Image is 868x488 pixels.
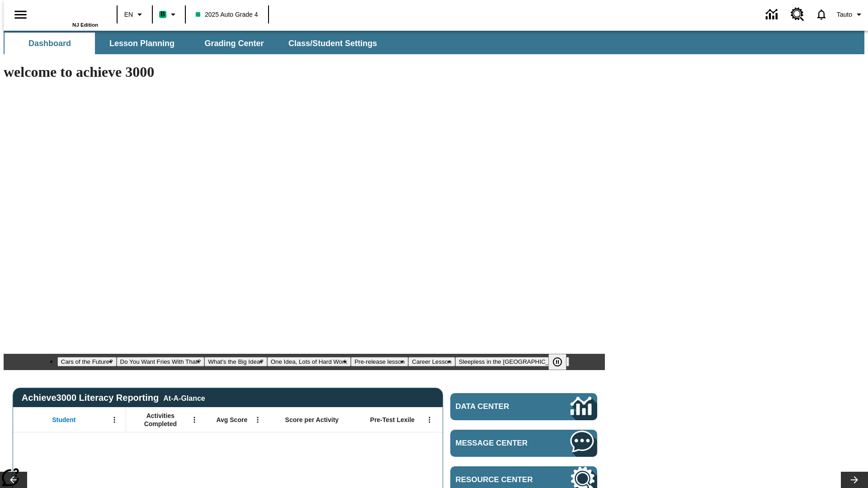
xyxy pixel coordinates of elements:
[810,3,833,26] a: Notifications
[120,6,149,23] button: Language: EN, Select a language
[837,10,852,19] span: Tauto
[4,31,864,54] div: SubNavbar
[4,33,385,54] div: SubNavbar
[39,4,98,22] a: Home
[39,3,98,28] div: Home
[204,38,264,49] span: Grading Center
[288,38,377,49] span: Class/Student Settings
[189,33,279,54] button: Grading Center
[370,416,415,424] span: Pre-Test Lexile
[450,430,597,457] a: Message Center
[72,22,98,28] span: NJ Edition
[455,357,570,366] button: Slide 7 Sleepless in the Animal Kingdom
[97,33,187,54] button: Lesson Planning
[188,413,201,427] button: Open Menu
[216,416,247,424] span: Avg Score
[196,10,258,19] span: 2025 Auto Grade 4
[423,413,436,427] button: Open Menu
[251,413,264,427] button: Open Menu
[456,475,543,484] span: Resource Center
[5,33,95,54] button: Dashboard
[108,413,121,427] button: Open Menu
[548,354,566,370] button: Pause
[760,2,785,27] a: Data Center
[4,64,605,80] h1: welcome to achieve 3000
[109,38,175,49] span: Lesson Planning
[117,357,205,366] button: Slide 2 Do You Want Fries With That?
[351,357,408,366] button: Slide 5 Pre-release lesson
[285,416,339,424] span: Score per Activity
[156,6,182,23] button: Boost Class color is mint green. Change class color
[456,402,540,411] span: Data Center
[408,357,455,366] button: Slide 6 Career Lesson
[450,393,597,420] a: Data Center
[131,412,190,428] span: Activities Completed
[281,33,384,54] button: Class/Student Settings
[204,357,267,366] button: Slide 3 What's the Big Idea?
[267,357,351,366] button: Slide 4 One Idea, Lots of Hard Work
[7,1,34,28] button: Open side menu
[52,416,75,424] span: Student
[833,6,868,23] button: Profile/Settings
[785,2,810,27] a: Resource Center, Will open in new tab
[57,357,117,366] button: Slide 1 Cars of the Future?
[124,10,133,19] span: EN
[548,354,576,370] div: Pause
[22,393,205,403] span: Achieve3000 Literacy Reporting
[160,9,165,20] span: B
[28,38,71,49] span: Dashboard
[841,472,868,488] button: Lesson carousel, Next
[163,393,205,403] div: At-A-Glance
[456,439,543,448] span: Message Center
